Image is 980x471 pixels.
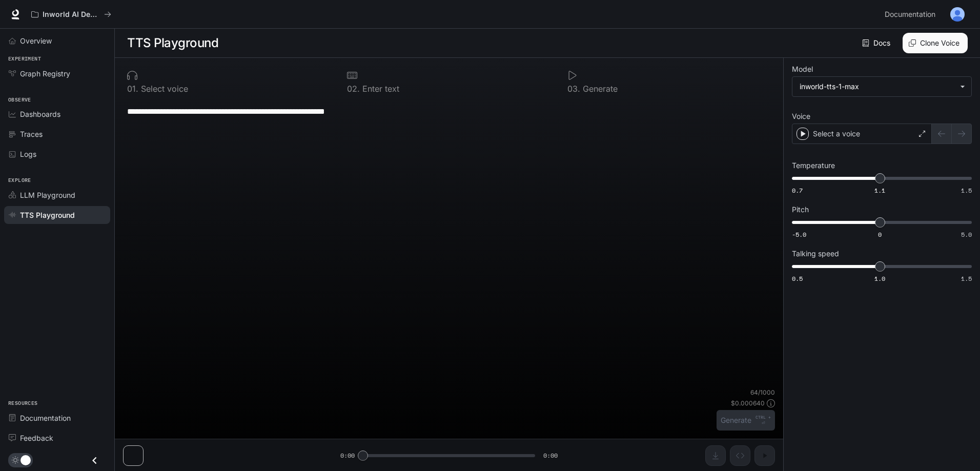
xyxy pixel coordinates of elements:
span: -5.0 [792,230,806,239]
span: 1.1 [874,186,885,195]
p: Temperature [792,162,835,169]
p: Inworld AI Demos [43,10,100,19]
span: 0 [878,230,882,239]
p: Generate [580,85,618,93]
span: 5.0 [961,230,972,239]
a: TTS Playground [4,206,110,224]
a: LLM Playground [4,186,110,204]
div: inworld-tts-1-max [800,81,955,92]
span: Documentation [885,8,935,21]
span: 0.7 [792,186,803,195]
p: $ 0.000640 [731,399,765,407]
a: Documentation [881,4,943,25]
span: Dark mode toggle [21,454,31,465]
span: Overview [20,35,52,46]
p: Talking speed [792,250,839,257]
a: Graph Registry [4,65,110,83]
a: Overview [4,32,110,50]
p: Select voice [138,85,188,93]
button: Clone Voice [903,33,968,53]
span: Traces [20,129,43,139]
button: User avatar [947,4,968,25]
p: Pitch [792,206,809,213]
button: Close drawer [83,450,106,471]
a: Traces [4,125,110,143]
p: Model [792,66,813,73]
p: Voice [792,113,810,120]
p: 0 3 . [567,85,580,93]
span: 0.5 [792,274,803,283]
img: User avatar [950,7,965,22]
a: Logs [4,145,110,163]
h1: TTS Playground [127,33,218,53]
span: 1.5 [961,274,972,283]
span: LLM Playground [20,190,75,200]
a: Feedback [4,429,110,447]
a: Documentation [4,409,110,427]
p: 0 2 . [347,85,360,93]
span: TTS Playground [20,210,75,220]
a: Docs [860,33,894,53]
p: Select a voice [813,129,860,139]
span: Documentation [20,413,71,423]
span: 1.5 [961,186,972,195]
span: Dashboards [20,109,60,119]
span: Logs [20,149,36,159]
p: 0 1 . [127,85,138,93]
span: Graph Registry [20,68,70,79]
span: 1.0 [874,274,885,283]
p: Enter text [360,85,399,93]
a: Dashboards [4,105,110,123]
p: 64 / 1000 [750,388,775,397]
div: inworld-tts-1-max [792,77,971,96]
button: All workspaces [27,4,116,25]
span: Feedback [20,433,53,443]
